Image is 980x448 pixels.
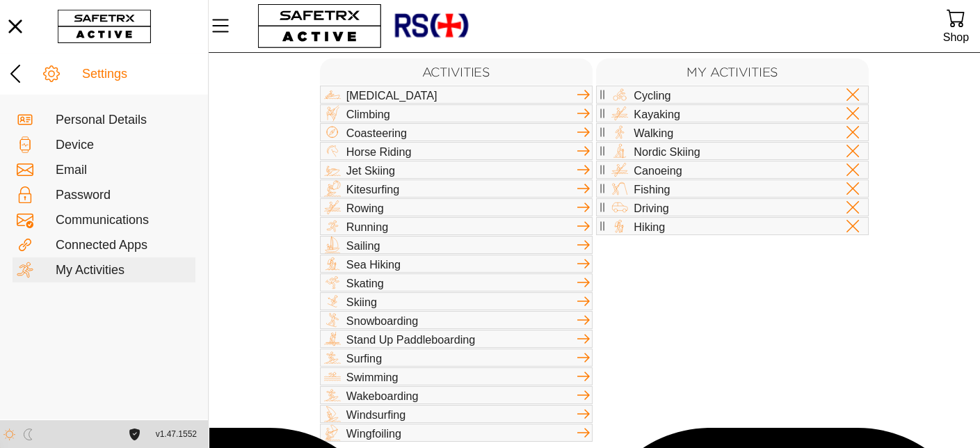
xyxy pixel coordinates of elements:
[125,429,144,440] a: License Agreement
[943,28,969,47] div: Shop
[56,238,191,253] div: Connected Apps
[346,220,575,232] div: Running
[56,113,191,128] div: Personal Details
[324,124,341,141] img: COASTEERING.svg
[209,11,243,40] button: Menu
[346,295,575,307] div: Skiing
[324,199,341,216] img: KAYAKING.svg
[611,199,628,216] img: DRIVE.svg
[634,88,837,101] div: Cycling
[324,255,341,272] img: SEA_HIKING.svg
[147,423,205,446] button: v1.47.1552
[56,263,191,278] div: My Activities
[346,276,575,289] div: Skating
[17,136,33,153] img: Devices.svg
[56,188,191,203] div: Password
[346,107,575,120] div: Climbing
[611,105,628,122] img: KAYAKING.svg
[22,429,34,440] img: ModeDark.svg
[82,67,204,82] div: Settings
[611,86,628,103] img: CYCLING.svg
[596,58,869,85] h2: My Activities
[156,427,197,442] span: v1.47.1552
[324,274,341,291] img: SKATING.svg
[611,143,628,159] img: NORDIC_SKIING.svg
[324,218,341,234] img: RUNNING.svg
[634,107,837,120] div: Kayaking
[324,161,341,178] img: JET_SKIING.svg
[634,163,837,176] div: Canoeing
[393,3,469,49] img: RescueLogo.png
[611,161,628,178] img: KAYAKING.svg
[634,201,837,214] div: Driving
[56,163,191,178] div: Email
[346,239,575,251] div: Sailing
[611,218,628,234] img: HIKING.svg
[56,138,191,153] div: Device
[56,213,191,228] div: Communications
[17,262,33,278] img: Activities.svg
[3,429,15,440] img: ModeLight.svg
[346,88,575,101] div: [MEDICAL_DATA]
[346,257,575,270] div: Sea Hiking
[324,86,341,103] img: BOATING.svg
[320,58,593,85] h2: Activities
[611,124,628,141] img: WALKING.svg
[611,180,628,197] img: FISHING.svg
[324,237,341,253] img: SAILING.svg
[324,180,341,197] img: KITE_SURFING.svg
[634,220,837,232] div: Hiking
[346,163,575,176] div: Jet Skiing
[346,145,575,157] div: Horse Riding
[346,126,575,138] div: Coasteering
[634,126,837,138] div: Walking
[324,143,341,159] img: HORSE_RIDING.svg
[634,182,837,195] div: Fishing
[346,201,575,214] div: Rowing
[324,105,341,122] img: CLIMBING.svg
[324,293,341,310] img: SKIING.svg
[346,182,575,195] div: Kitesurfing
[634,145,837,157] div: Nordic Skiing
